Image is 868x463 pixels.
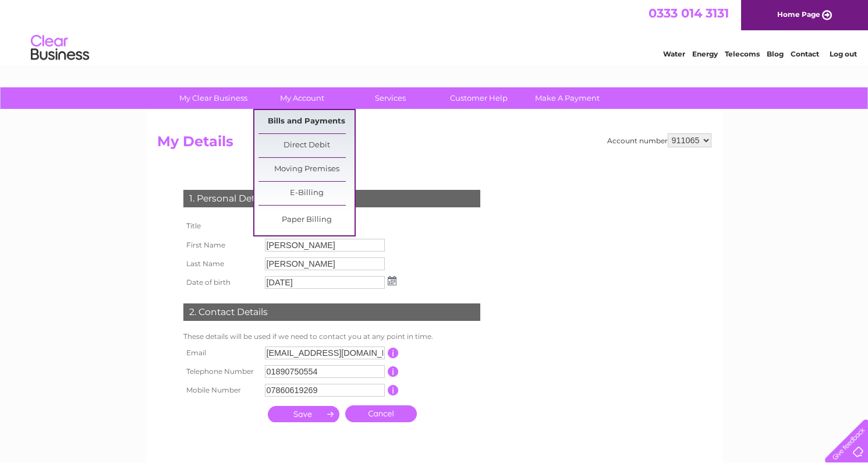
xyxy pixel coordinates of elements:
[342,87,438,109] a: Services
[607,133,711,147] div: Account number
[183,190,480,207] div: 1. Personal Details
[258,182,355,205] a: E-Billing
[388,366,399,377] input: Information
[431,87,527,109] a: Customer Help
[767,50,784,58] a: Blog
[830,50,857,58] a: Log out
[30,30,90,66] img: logo.png
[180,381,262,400] th: Mobile Number
[258,134,355,157] a: Direct Debit
[791,50,819,58] a: Contact
[180,236,262,255] th: First Name
[254,87,350,109] a: My Account
[165,87,261,109] a: My Clear Business
[388,276,396,285] img: ...
[268,406,339,422] input: Submit
[180,330,483,344] td: These details will be used if we need to contact you at any point in time.
[183,303,480,321] div: 2. Contact Details
[258,158,355,181] a: Moving Premises
[692,50,718,58] a: Energy
[388,348,399,358] input: Information
[519,87,615,109] a: Make A Payment
[180,216,262,236] th: Title
[649,6,729,20] a: 0333 014 3131
[258,110,355,133] a: Bills and Payments
[180,362,262,381] th: Telephone Number
[157,133,711,155] h2: My Details
[663,50,685,58] a: Water
[180,255,262,273] th: Last Name
[388,385,399,395] input: Information
[180,273,262,292] th: Date of birth
[160,6,710,56] div: Clear Business is a trading name of Verastar Limited (registered in [GEOGRAPHIC_DATA] No. 3667643...
[345,405,417,422] a: Cancel
[180,344,262,362] th: Email
[258,208,355,232] a: Paper Billing
[725,50,760,58] a: Telecoms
